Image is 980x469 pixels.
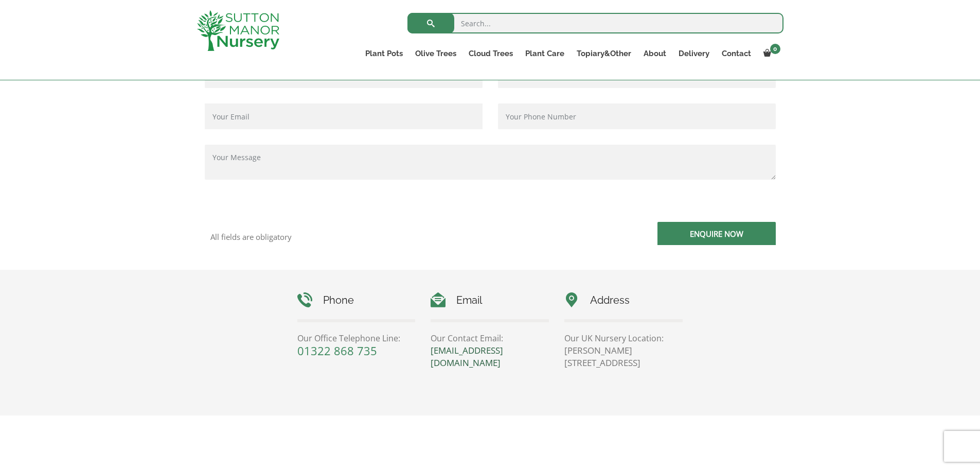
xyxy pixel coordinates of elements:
p: [PERSON_NAME][STREET_ADDRESS] [564,344,683,369]
h4: Address [564,292,683,308]
img: logo [197,10,279,51]
a: 0 [757,46,783,61]
p: Our Contact Email: [431,332,549,344]
p: Our UK Nursery Location: [564,332,683,344]
a: Topiary&Other [571,46,637,61]
input: Search... [407,13,783,33]
a: Olive Trees [409,46,462,61]
a: 01322 868 735 [297,343,377,358]
p: Our Office Telephone Line: [297,332,416,344]
a: Delivery [672,46,716,61]
form: Contact form [197,62,783,270]
span: 0 [770,44,780,54]
input: Enquire Now [657,222,776,245]
a: Plant Pots [359,46,409,61]
input: Your Email [205,103,483,129]
p: All fields are obligatory [210,232,483,241]
a: Cloud Trees [462,46,519,61]
h4: Phone [297,292,416,308]
a: Contact [716,46,757,61]
a: Plant Care [519,46,571,61]
input: Your Phone Number [498,103,776,129]
a: [EMAIL_ADDRESS][DOMAIN_NAME] [431,344,503,369]
a: About [637,46,672,61]
h4: Email [431,292,549,308]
